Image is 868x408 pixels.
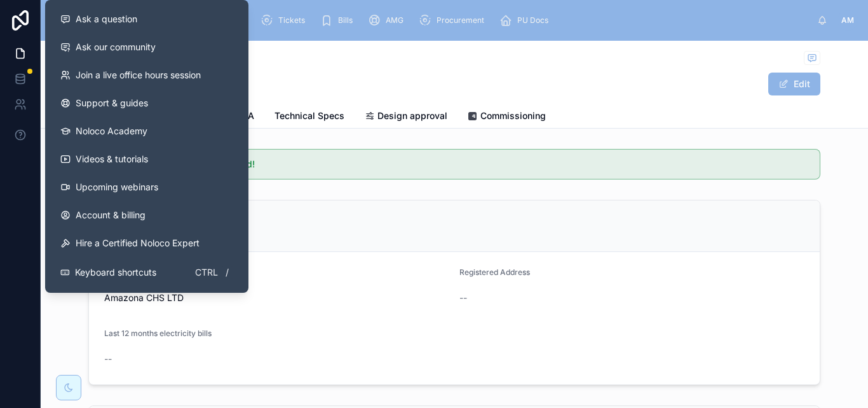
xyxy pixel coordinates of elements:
span: Tickets [278,15,305,25]
span: Hire a Certified Noloco Expert [76,237,200,250]
a: Commissioning [468,104,546,130]
span: Upcoming webinars [76,181,158,193]
a: Videos & tutorials [50,145,243,173]
a: Procurement [415,9,493,32]
a: Upcoming webinars [50,173,243,201]
span: Commissioning [480,109,546,122]
span: Technical Specs [275,109,344,122]
span: Design approval [377,109,447,122]
span: Ask our community [76,41,156,53]
button: Ask a question [50,5,243,33]
a: Bills [316,9,362,32]
span: Join a live office hours session [76,69,201,81]
a: PU Docs [496,9,557,32]
span: Ctrl [194,265,219,280]
span: Ask a question [76,13,137,25]
span: Noloco Academy [76,125,147,137]
a: Account & billing [50,201,243,229]
span: Last 12 months electricity bills [104,328,212,338]
a: Support & guides [50,89,243,117]
span: / [222,267,232,278]
span: -- [104,353,112,365]
span: Videos & tutorials [76,153,148,165]
span: AM [841,15,854,25]
a: Join a live office hours session [50,61,243,89]
a: Tickets [257,9,314,32]
span: Bills [338,15,353,25]
button: Keyboard shortcutsCtrl/ [50,257,243,288]
a: AMG [364,9,412,32]
span: Amazona CHS LTD [104,292,449,304]
span: -- [459,292,467,304]
span: Registered Address [459,267,530,277]
span: Account & billing [76,209,146,222]
button: Hire a Certified Noloco Expert [50,229,243,257]
span: Support & guides [76,97,148,109]
div: scrollable content [137,6,817,34]
span: AMG [386,15,403,25]
a: Design approval [365,104,447,130]
a: Technical Specs [275,104,344,130]
button: Edit [768,73,820,95]
span: Procurement [437,15,484,25]
h5: Onboarding process is completed! [114,160,810,169]
a: Ask our community [50,33,243,61]
span: PU Docs [517,15,548,25]
span: Keyboard shortcuts [75,266,156,279]
a: Noloco Academy [50,117,243,145]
